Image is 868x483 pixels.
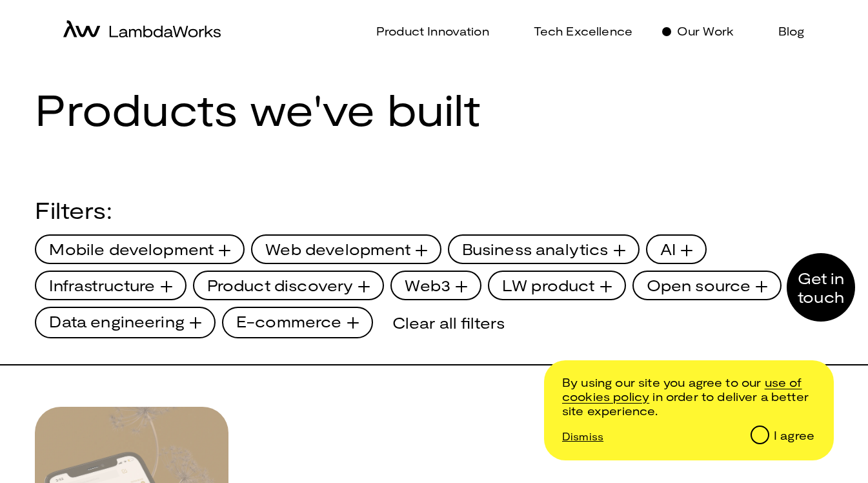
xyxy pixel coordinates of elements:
[265,238,410,260] span: Web development
[763,22,805,41] a: Blog
[562,430,603,442] p: Dismiss
[502,274,595,296] span: LW product
[49,238,214,260] span: Mobile development
[534,22,632,41] p: Tech Excellence
[562,375,802,404] a: /cookie-and-privacy-policy
[35,84,480,134] h1: Products we've built
[63,20,221,43] a: home-icon
[49,274,155,296] span: Infrastructure
[660,238,676,260] span: AI
[518,22,632,41] a: Tech Excellence
[778,22,805,41] p: Blog
[379,307,518,338] div: Clear all filters
[677,22,734,41] p: Our Work
[236,311,342,333] span: E-commerce
[361,22,489,41] a: Product Innovation
[462,238,609,260] span: Business analytics
[661,22,734,41] a: Our Work
[35,198,833,221] div: Filters:
[376,22,489,41] p: Product Innovation
[647,274,751,296] span: Open source
[49,311,185,333] span: Data engineering
[562,376,814,418] p: By using our site you agree to our in order to deliver a better site experience.
[405,274,450,296] span: Web3
[774,429,814,443] div: I agree
[207,274,354,296] span: Product discovery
